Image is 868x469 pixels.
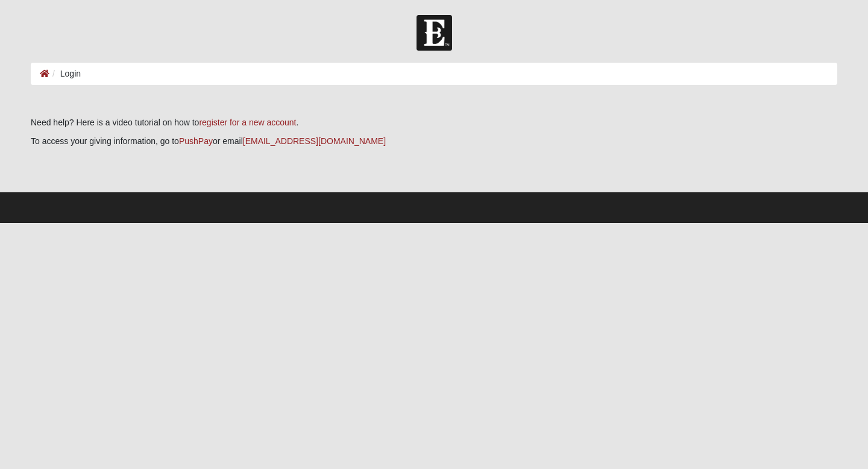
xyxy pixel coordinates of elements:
[31,116,837,129] p: Need help? Here is a video tutorial on how to .
[49,68,81,80] li: Login
[243,136,386,146] a: [EMAIL_ADDRESS][DOMAIN_NAME]
[31,135,837,148] p: To access your giving information, go to or email
[199,118,296,127] a: register for a new account
[179,136,213,146] a: PushPay
[417,15,452,51] img: Church of Eleven22 Logo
